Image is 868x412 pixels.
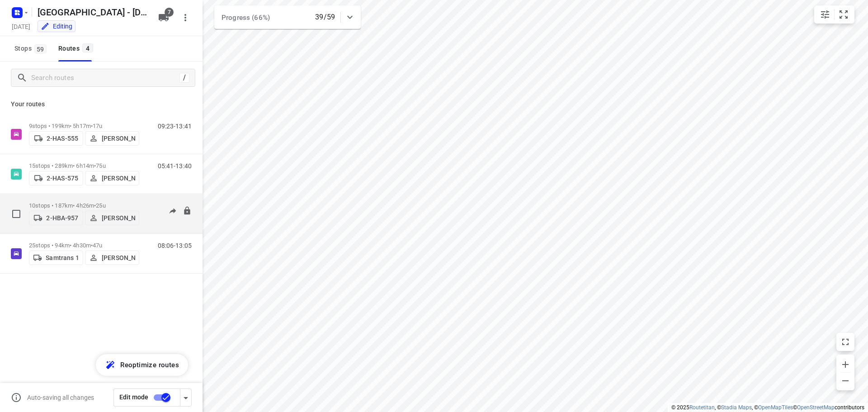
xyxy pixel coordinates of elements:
[46,254,79,261] p: Samtrans 1
[34,5,151,19] h5: Antwerpen - Wednesday
[27,394,94,401] p: Auto-saving all changes
[758,404,793,411] a: OpenMapTiles
[816,5,834,24] button: Map settings
[214,5,361,29] div: Progress (66%)39/59
[164,202,182,220] button: Send to driver
[29,251,83,265] button: Samtrans 1
[222,14,270,22] span: Progress (66%)
[180,392,191,403] div: Driver app settings
[179,73,189,83] div: /
[29,131,83,146] button: 2-HAS-555
[46,214,78,222] p: 2-HBA-957
[315,12,335,23] p: 39/59
[58,43,96,54] div: Routes
[34,44,47,53] span: 59
[102,135,135,142] p: [PERSON_NAME]
[85,251,139,265] button: [PERSON_NAME]
[29,162,139,169] p: 15 stops • 289km • 6h14m
[47,135,78,142] p: 2-HAS-555
[158,242,192,249] p: 08:06-13:05
[41,22,72,31] div: You are currently in edit mode.
[158,162,192,170] p: 05:41-13:40
[689,404,715,411] a: Routetitan
[94,202,96,209] span: •
[29,242,139,249] p: 25 stops • 94km • 4h30m
[85,211,139,225] button: [PERSON_NAME]
[93,123,102,129] span: 17u
[91,242,93,249] span: •
[91,123,93,129] span: •
[82,43,93,52] span: 4
[102,214,135,222] p: [PERSON_NAME]
[165,8,174,17] span: 7
[85,171,139,185] button: [PERSON_NAME]
[96,354,188,376] button: Reoptimize routes
[8,21,34,32] h5: Project date
[85,131,139,146] button: [PERSON_NAME]
[120,359,179,371] span: Reoptimize routes
[47,175,78,182] p: 2-HAS-575
[814,5,854,24] div: small contained button group
[158,123,192,130] p: 09:23-13:41
[29,211,83,225] button: 2-HBA-957
[14,43,49,54] span: Stops
[29,171,83,185] button: 2-HAS-575
[29,202,139,209] p: 10 stops • 187km • 4h26m
[721,404,752,411] a: Stadia Maps
[96,162,105,169] span: 75u
[94,162,96,169] span: •
[29,123,139,129] p: 9 stops • 199km • 5h17m
[835,5,853,24] button: Fit zoom
[96,202,105,209] span: 25u
[102,175,135,182] p: [PERSON_NAME]
[671,404,864,411] li: © 2025 , © , © © contributors
[7,205,25,223] span: Select
[797,404,835,411] a: OpenStreetMap
[155,9,173,27] button: 7
[31,71,179,85] input: Search routes
[119,393,148,401] span: Edit mode
[93,242,102,249] span: 47u
[11,99,192,109] p: Your routes
[102,254,135,261] p: [PERSON_NAME]
[183,206,192,217] button: Lock route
